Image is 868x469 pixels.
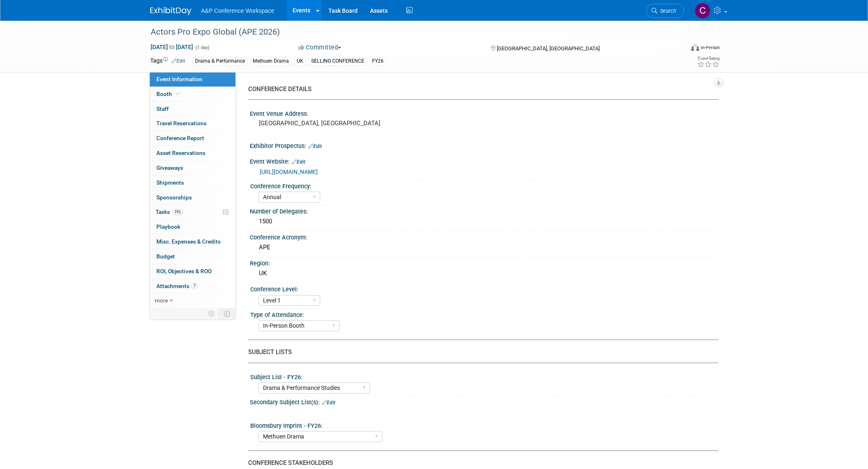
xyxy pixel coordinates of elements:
[322,400,335,406] a: Edit
[172,209,183,215] span: 19%
[150,116,235,131] a: Travel Reservations
[150,43,193,51] span: [DATE] [DATE]
[156,179,184,186] span: Shipments
[635,43,720,55] div: Event Format
[156,253,175,260] span: Budget
[156,120,207,127] span: Travel Reservations
[657,8,676,14] span: Search
[201,7,275,14] span: A&P Conference Workspace
[250,309,714,319] div: Type of Attendance:
[150,249,235,264] a: Budget
[150,131,235,145] a: Conference Report
[150,72,235,87] a: Event Information
[250,108,718,118] div: Event Venue Address:
[308,143,322,149] a: Edit
[205,308,219,319] td: Personalize Event Tab Strip
[250,396,718,407] div: Secondary Subject List(s):
[156,135,204,141] span: Conference Report
[219,308,235,319] td: Toggle Event Tabs
[150,279,235,293] a: Attachments7
[150,293,235,308] a: more
[256,241,712,254] div: APE
[248,348,712,356] div: SUBJECT LISTS
[150,161,235,175] a: Giveaways
[156,283,198,289] span: Attachments
[156,194,192,201] span: Sponsorships
[148,25,672,40] div: Actors Pro Expo Global (APE 2026)
[260,169,318,175] a: [URL][DOMAIN_NAME]
[296,43,344,52] button: Committed
[156,91,182,97] span: Booth
[250,140,718,150] div: Exhibitor Prospectus:
[150,220,235,234] a: Playbook
[172,58,185,64] a: Edit
[248,85,712,94] div: CONFERENCE DETAILS
[191,283,198,289] span: 7
[646,4,684,18] a: Search
[156,223,180,230] span: Playbook
[156,150,205,156] span: Asset Reservations
[176,91,180,96] i: Booth reservation complete
[150,56,185,66] td: Tags
[250,371,714,381] div: Subject List - FY26:
[250,205,718,216] div: Number of Delegates:
[195,45,209,50] span: (1 day)
[697,56,719,61] div: Event Rating
[150,190,235,205] a: Sponsorships
[259,120,436,127] pre: [GEOGRAPHIC_DATA], [GEOGRAPHIC_DATA]
[256,215,712,228] div: 1500
[250,155,718,166] div: Event Website:
[150,102,235,116] a: Staff
[156,164,183,171] span: Giveaways
[155,297,168,304] span: more
[150,234,235,249] a: Misc. Expenses & Credits
[691,44,699,51] img: Format-Inperson.png
[150,87,235,101] a: Booth
[156,209,183,215] span: Tasks
[193,57,247,66] div: Drama & Performance
[250,283,714,293] div: Conference Level:
[700,45,720,51] div: In-Person
[168,44,176,50] span: to
[150,7,191,15] img: ExhibitDay
[256,267,712,280] div: UK
[250,420,714,430] div: Bloomsbury Imprint - FY26:
[156,106,169,112] span: Staff
[250,57,291,66] div: Methuen Drama
[292,159,305,165] a: Edit
[156,268,212,274] span: ROI, Objectives & ROO
[309,57,367,66] div: SELLING CONFERENCE
[497,45,600,52] span: [GEOGRAPHIC_DATA], [GEOGRAPHIC_DATA]
[248,459,712,467] div: CONFERENCE STAKEHOLDERS
[370,57,386,66] div: FY26
[150,146,235,160] a: Asset Reservations
[250,231,718,242] div: Conference Acronym:
[150,176,235,190] a: Shipments
[156,238,221,245] span: Misc. Expenses & Credits
[156,76,202,82] span: Event Information
[250,180,714,190] div: Conference Frequency:
[695,3,710,19] img: Christine Ritchlin
[150,264,235,279] a: ROI, Objectives & ROO
[250,257,718,267] div: Region:
[294,57,306,66] div: UK
[150,205,235,219] a: Tasks19%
